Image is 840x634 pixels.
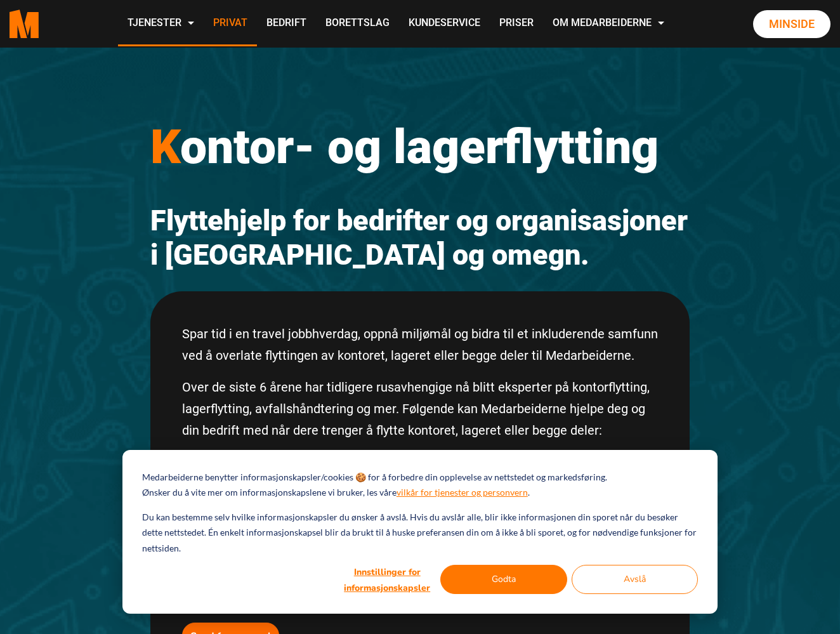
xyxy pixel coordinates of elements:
div: Cookie banner [122,450,718,614]
button: Godta [440,565,567,594]
p: Ønsker du å vite mer om informasjonskapslene vi bruker, les våre . [142,485,530,501]
h2: Flyttehjelp for bedrifter og organisasjoner i [GEOGRAPHIC_DATA] og omegn. [150,204,690,272]
h1: ontor- og lagerflytting [150,118,690,175]
a: Bedrift [257,1,316,46]
a: Minside [753,10,830,38]
a: Priser [490,1,543,46]
a: Borettslag [316,1,399,46]
p: Spar tid i en travel jobbhverdag, oppnå miljømål og bidra til et inkluderende samfunn ved å overl... [182,323,658,366]
a: Om Medarbeiderne [543,1,674,46]
button: Innstillinger for informasjonskapsler [338,565,436,594]
a: Kundeservice [399,1,490,46]
a: vilkår for tjenester og personvern [397,485,528,501]
a: Tjenester [118,1,204,46]
p: Over de siste 6 årene har tidligere rusavhengige nå blitt eksperter på kontorflytting, lagerflytt... [182,376,658,441]
p: Du kan bestemme selv hvilke informasjonskapsler du ønsker å avslå. Hvis du avslår alle, blir ikke... [142,510,698,557]
p: Medarbeiderne benytter informasjonskapsler/cookies 🍪 for å forbedre din opplevelse av nettstedet ... [142,470,607,485]
span: K [150,119,180,175]
a: Privat [204,1,257,46]
button: Avslå [572,565,699,594]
